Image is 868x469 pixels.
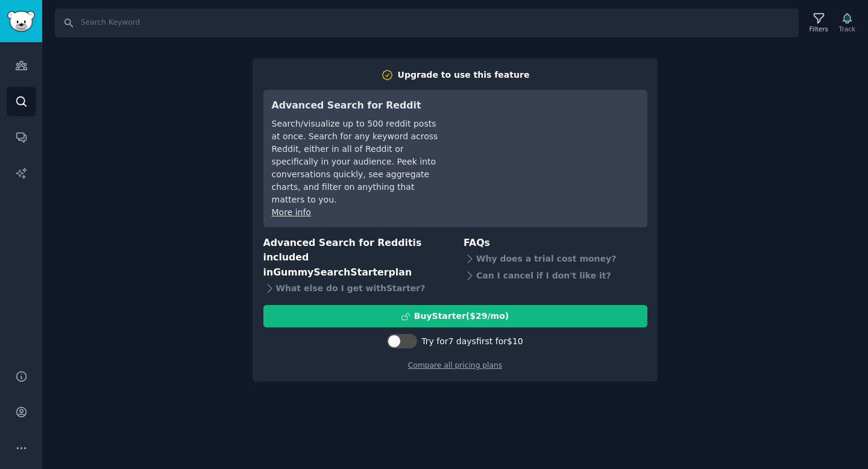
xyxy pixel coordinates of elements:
[7,11,35,32] img: GummySearch logo
[272,118,441,206] div: Search/visualize up to 500 reddit posts at once. Search for any keyword across Reddit, either in ...
[263,305,647,327] button: BuyStarter($29/mo)
[55,8,799,37] input: Search Keyword
[263,280,447,297] div: What else do I get with Starter ?
[272,98,441,113] h3: Advanced Search for Reddit
[398,69,530,81] div: Upgrade to use this feature
[272,207,311,217] a: More info
[421,335,523,348] div: Try for 7 days first for $10
[464,236,647,251] h3: FAQs
[464,267,647,284] div: Can I cancel if I don't like it?
[810,25,828,33] div: Filters
[408,361,502,370] a: Compare all pricing plans
[414,310,509,323] div: Buy Starter ($ 29 /mo )
[273,266,388,278] span: GummySearch Starter
[464,250,647,267] div: Why does a trial cost money?
[458,98,639,189] iframe: YouTube video player
[263,236,447,280] h3: Advanced Search for Reddit is included in plan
